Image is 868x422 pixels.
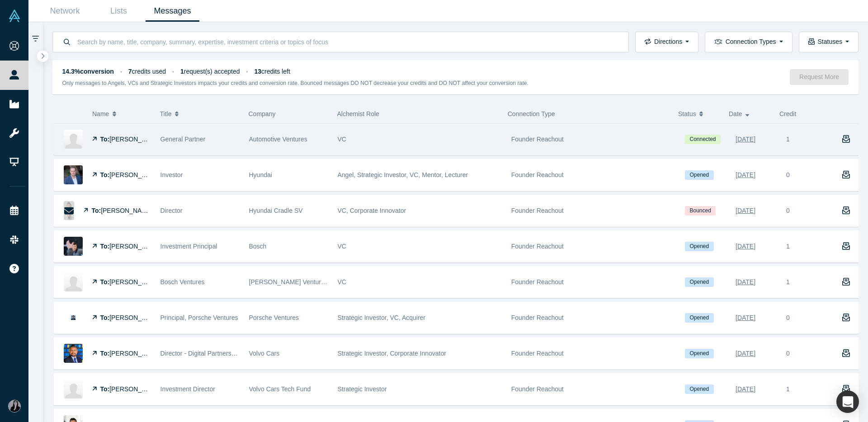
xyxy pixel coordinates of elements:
div: 0 [786,170,790,180]
span: [PERSON_NAME] [PERSON_NAME] [101,207,207,214]
div: [DATE] [736,203,755,219]
span: Opened [685,277,714,287]
div: [DATE] [736,381,755,397]
span: Founder Reachout [511,314,564,321]
span: Founder Reachout [511,243,564,250]
button: Status [678,104,719,123]
span: Founder Reachout [511,350,564,357]
img: Steve Greenfield's Profile Image [64,130,83,149]
span: Principal, Porsche Ventures [160,314,238,321]
span: credits left [254,68,290,75]
strong: To: [100,385,110,393]
span: · [246,68,248,75]
span: Opened [685,349,714,358]
span: VC [338,243,346,250]
strong: To: [100,136,110,143]
span: VC, Corporate Innovator [338,207,406,214]
div: [DATE] [736,131,755,147]
span: Hyundai [249,171,272,178]
button: Title [160,104,239,123]
strong: To: [100,171,110,178]
img: Andrew Gilchrist's Profile Image [64,380,83,399]
strong: To: [100,314,110,321]
input: Search by name, title, company, summary, expertise, investment criteria or topics of focus [76,31,619,52]
strong: To: [100,278,110,286]
span: [PERSON_NAME] [109,136,161,143]
strong: To: [100,243,110,250]
span: Connection Type [508,110,555,117]
a: Network [38,0,92,22]
span: Opened [685,170,714,180]
span: [PERSON_NAME] [109,171,161,178]
strong: To: [91,207,101,214]
span: Credit [779,110,796,117]
span: VC [338,278,346,286]
strong: To: [100,350,110,357]
small: Only messages to Angels, VCs and Strategic Investors impacts your credits and conversion rate. Bo... [62,80,529,86]
span: request(s) accepted [180,68,240,75]
span: Bosch Ventures [160,278,205,286]
span: Connected [685,135,721,144]
span: [PERSON_NAME] [109,278,161,286]
span: Founder Reachout [511,171,564,178]
img: Saurabh Jain's Profile Image [64,344,83,363]
div: 0 [786,349,790,358]
span: Opened [685,313,714,323]
span: Opened [685,384,714,394]
span: Director [160,207,183,214]
span: Bounced [685,206,716,216]
div: [DATE] [736,239,755,254]
div: [DATE] [736,346,755,361]
div: 1 [782,124,832,155]
a: Lists [92,0,146,22]
span: · [172,68,174,75]
strong: 13 [254,68,261,75]
span: [PERSON_NAME] [109,314,161,321]
button: Connection Types [705,32,792,52]
span: Strategic Investor, VC, Acquirer [338,314,426,321]
img: Alessandro Zago's Profile Image [64,165,83,184]
span: [PERSON_NAME] [109,385,161,393]
span: [PERSON_NAME] [109,350,161,357]
button: Name [92,104,151,123]
button: Date [729,104,770,123]
div: 1 [782,231,832,262]
span: Porsche Ventures [249,314,299,321]
span: Title [160,104,172,123]
span: Founder Reachout [511,207,564,214]
div: [DATE] [736,274,755,290]
span: Volvo Cars [249,350,280,357]
div: [DATE] [736,310,755,326]
span: Investment Principal [160,243,217,250]
span: Alchemist Role [337,110,379,117]
img: Gitte Bedford's Profile Image [64,272,83,291]
span: Status [678,104,696,123]
span: [PERSON_NAME] Venture Capital [249,278,346,286]
span: Name [92,104,109,123]
strong: 14.3% conversion [62,68,114,75]
div: [DATE] [736,167,755,183]
div: 1 [782,267,832,298]
span: Founder Reachout [511,278,564,286]
span: Bosch [249,243,267,250]
span: Company [249,110,276,117]
span: Volvo Cars Tech Fund [249,385,311,393]
img: Jeff Yu's Profile Image [64,237,83,256]
img: Selen Zengin's Account [8,400,21,413]
button: Statuses [799,32,859,52]
span: · [120,68,122,75]
span: Angel, Strategic Investor, VC, Mentor, Lecturer [338,171,468,178]
div: 0 [786,313,790,323]
span: Founder Reachout [511,385,564,393]
div: 0 [786,206,790,216]
span: Strategic Investor, Corporate Innovator [338,350,446,357]
span: Investment Director [160,385,215,393]
img: Alchemist Vault Logo [8,9,21,22]
span: General Partner [160,136,206,143]
a: Messages [146,0,199,22]
span: Date [729,104,742,123]
span: VC [338,136,346,143]
span: Opened [685,242,714,251]
span: [PERSON_NAME] [109,243,161,250]
span: credits used [128,68,166,75]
